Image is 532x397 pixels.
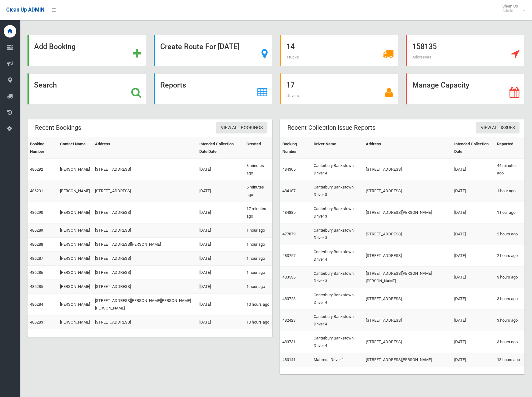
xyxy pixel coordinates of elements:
td: [PERSON_NAME] [57,202,92,224]
a: 14 Trucks [280,35,399,66]
td: [DATE] [197,315,244,329]
td: [PERSON_NAME] [57,266,92,280]
td: [STREET_ADDRESS] [363,288,452,310]
td: Canterbury Bankstown Driver 3 [311,202,363,224]
td: Canterbury Bankstown Driver 3 [311,180,363,202]
td: [STREET_ADDRESS] [92,266,196,280]
th: Contact Name [57,137,92,159]
strong: Create Route For [DATE] [160,42,239,51]
a: 158135 Addresses [406,35,525,66]
td: Canterbury Bankstown Driver 4 [311,159,363,180]
small: Admin [502,8,518,13]
span: Addresses [412,55,431,59]
a: 483141 [282,357,296,362]
header: Recent Collection Issue Reports [280,122,383,134]
td: [PERSON_NAME] [57,238,92,252]
td: [DATE] [197,294,244,315]
td: [DATE] [452,267,495,288]
td: 3 hours ago [495,331,525,353]
td: [STREET_ADDRESS] [92,180,196,202]
a: 17 Drivers [280,73,399,104]
a: 486283 [30,320,43,324]
td: [PERSON_NAME] [57,224,92,238]
td: 1 hour ago [495,202,525,224]
a: 486292 [30,167,43,172]
a: 483536 [282,275,296,279]
a: Reports [154,73,272,104]
td: [DATE] [452,353,495,367]
td: [PERSON_NAME] [57,159,92,180]
th: Intended Collection Date [452,137,495,159]
th: Address [363,137,452,159]
a: View All Issues [476,122,520,134]
td: [DATE] [197,180,244,202]
a: 486285 [30,284,43,289]
td: Mattress Driver 1 [311,353,363,367]
td: [DATE] [452,159,495,180]
td: [STREET_ADDRESS] [363,180,452,202]
td: [DATE] [197,159,244,180]
td: 17 minutes ago [244,202,272,224]
strong: 17 [286,81,295,89]
td: 3 hours ago [495,310,525,331]
td: [STREET_ADDRESS] [92,224,196,238]
td: [DATE] [452,331,495,353]
a: Create Route For [DATE] [154,35,272,66]
th: Driver Name [311,137,363,159]
a: 484885 [282,210,296,215]
a: 482423 [282,318,296,323]
td: [STREET_ADDRESS][PERSON_NAME] [92,238,196,252]
td: [STREET_ADDRESS] [92,202,196,224]
td: 1 hour ago [244,252,272,266]
td: 6 minutes ago [244,180,272,202]
a: 483731 [282,339,296,344]
td: [DATE] [452,245,495,267]
a: 477879 [282,232,296,236]
td: 3 hours ago [495,267,525,288]
a: 486291 [30,188,43,193]
td: [PERSON_NAME] [57,280,92,294]
td: 2 hours ago [495,245,525,267]
td: 1 hour ago [244,266,272,280]
td: [STREET_ADDRESS] [92,280,196,294]
td: [STREET_ADDRESS] [92,159,196,180]
a: Add Booking [27,35,146,66]
td: [DATE] [452,202,495,224]
td: [PERSON_NAME] [57,294,92,315]
td: Canterbury Bankstown Driver 4 [311,331,363,353]
th: Address [92,137,196,159]
td: 2 hours ago [495,224,525,245]
td: [DATE] [197,280,244,294]
td: Canterbury Bankstown Driver 4 [311,310,363,331]
td: [STREET_ADDRESS] [363,159,452,180]
td: 44 minutes ago [495,159,525,180]
a: 486288 [30,242,43,247]
td: 1 hour ago [244,280,272,294]
a: Search [27,73,146,104]
td: [STREET_ADDRESS][PERSON_NAME][PERSON_NAME] [363,267,452,288]
th: Booking Number [27,137,57,159]
strong: 158135 [412,42,437,51]
td: [STREET_ADDRESS] [363,224,452,245]
a: 483723 [282,296,296,301]
td: [STREET_ADDRESS] [363,310,452,331]
td: 3 minutes ago [244,159,272,180]
td: Canterbury Bankstown Driver 3 [311,267,363,288]
span: Trucks [286,55,299,59]
a: 486290 [30,210,43,215]
td: [DATE] [197,252,244,266]
a: 483757 [282,253,296,258]
td: [DATE] [197,238,244,252]
td: [STREET_ADDRESS][PERSON_NAME] [363,202,452,224]
a: 486289 [30,228,43,233]
th: Intended Collection Date Date [197,137,244,159]
td: 10 hours ago [244,294,272,315]
strong: Add Booking [34,42,76,51]
span: Clean Up ADMIN [6,7,44,13]
td: Canterbury Bankstown Driver 4 [311,245,363,267]
td: [STREET_ADDRESS] [92,252,196,266]
td: [DATE] [197,266,244,280]
a: 486284 [30,302,43,307]
td: Canterbury Bankstown Driver 3 [311,224,363,245]
td: [STREET_ADDRESS] [92,315,196,329]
